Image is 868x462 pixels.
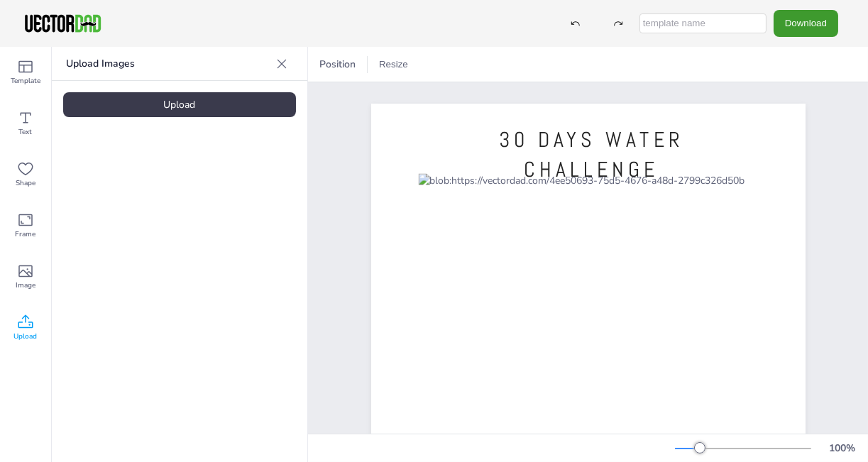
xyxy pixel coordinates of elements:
[63,92,296,117] div: Upload
[16,280,35,291] span: Image
[66,47,270,81] p: Upload Images
[373,53,414,76] button: Resize
[774,10,838,36] button: Download
[19,126,33,138] span: Text
[639,13,767,33] input: template name
[825,441,859,455] div: 100 %
[14,331,38,342] span: Upload
[16,229,36,240] span: Frame
[16,177,35,189] span: Shape
[11,75,40,87] span: Template
[317,57,358,71] span: Position
[499,126,684,183] span: 30 DAYS WATER CHALLENGE
[23,13,103,34] img: VectorDad-1.png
